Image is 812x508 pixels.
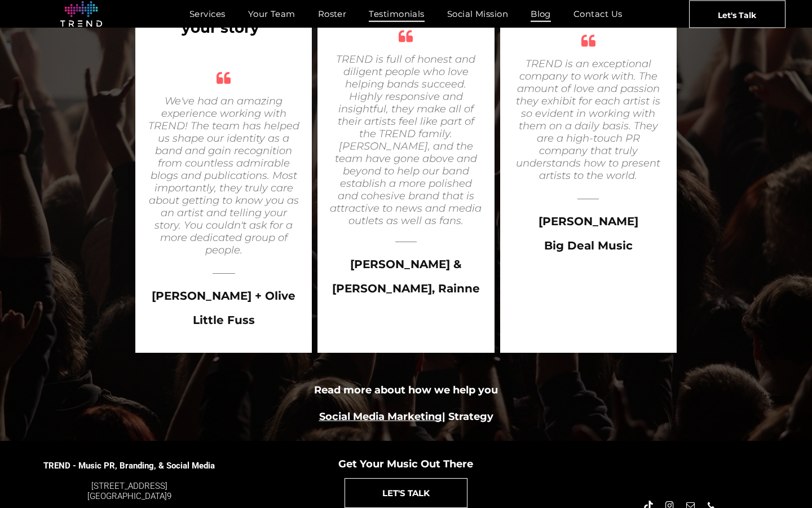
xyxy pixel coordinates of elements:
img: logo [60,1,102,27]
span: LET'S TALK [382,479,430,507]
i: We've had an amazing experience working with TREND! The team has helped us shape our identity as ... [148,95,299,256]
a: LET'S TALK [345,478,467,508]
a: View All Clients [183,43,264,56]
a: Social Media Marketing [319,410,442,423]
i: TREND is full of honest and diligent people who love helping bands succeed. Highly responsive and... [330,53,482,227]
i: TREND is an exceptional company to work with. The amount of love and passion they exhibit for eac... [516,58,660,182]
span: Little Fuss [193,313,255,327]
b: Read more about how we help you [314,384,498,396]
font: [STREET_ADDRESS] [GEOGRAPHIC_DATA] [87,481,167,501]
span: TREND - Music PR, Branding, & Social Media [43,461,215,471]
span: Blog [531,6,551,22]
span: [PERSON_NAME] [539,214,638,228]
a: Testimonials [358,6,435,22]
span: Let's Talk [718,1,756,29]
span: Get Your Music Out There [338,458,473,470]
a: Blog [519,6,562,22]
iframe: Chat Widget [609,377,812,508]
div: 9 [43,481,215,501]
font: Strategy [448,410,493,423]
a: Contact Us [562,6,634,22]
span: [PERSON_NAME] & [PERSON_NAME], Rainne [332,257,480,295]
a: Strategy [445,410,493,423]
span: [PERSON_NAME] + Olive [152,289,295,303]
b: | [319,410,493,423]
a: Services [178,6,237,22]
a: Social Mission [436,6,519,22]
a: [STREET_ADDRESS][GEOGRAPHIC_DATA] [87,481,167,501]
a: Your Team [237,6,307,22]
a: Roster [307,6,358,22]
span: Big Deal Music [544,239,633,252]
